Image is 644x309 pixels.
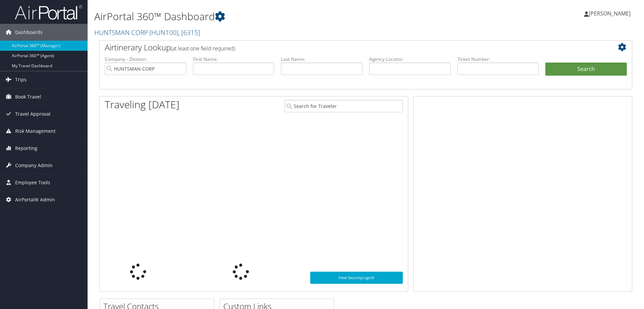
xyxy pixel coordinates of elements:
button: Search [545,63,627,76]
img: airportal-logo.png [15,4,82,20]
span: Risk Management [15,123,56,140]
span: Trips [15,71,27,88]
span: Dashboards [15,24,42,41]
label: Ticket Number: [457,56,539,63]
label: Last Name: [281,56,362,63]
span: Company Admin [15,157,53,174]
h1: Traveling [DATE] [105,98,180,112]
a: HUNTSMAN CORP [94,28,200,37]
input: Search for Traveler [285,100,403,112]
span: [PERSON_NAME] [589,10,631,17]
h2: Airtinerary Lookup [105,42,582,53]
h1: AirPortal 360™ Dashboard [94,9,456,24]
span: (at least one field required) [171,45,235,52]
span: Reporting [15,140,37,157]
span: , [ 6315 ] [178,28,200,37]
label: First Name: [193,56,275,63]
a: [PERSON_NAME] [584,3,637,24]
span: Travel Approval [15,106,51,122]
span: ( HUN100 ) [150,28,178,37]
label: Company - Division: [105,56,186,63]
span: Employee Tools [15,174,50,191]
span: AirPortal® Admin [15,191,55,208]
span: Book Travel [15,88,41,105]
label: Agency Locator: [369,56,451,63]
a: View SecurityLogic® [310,272,403,284]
